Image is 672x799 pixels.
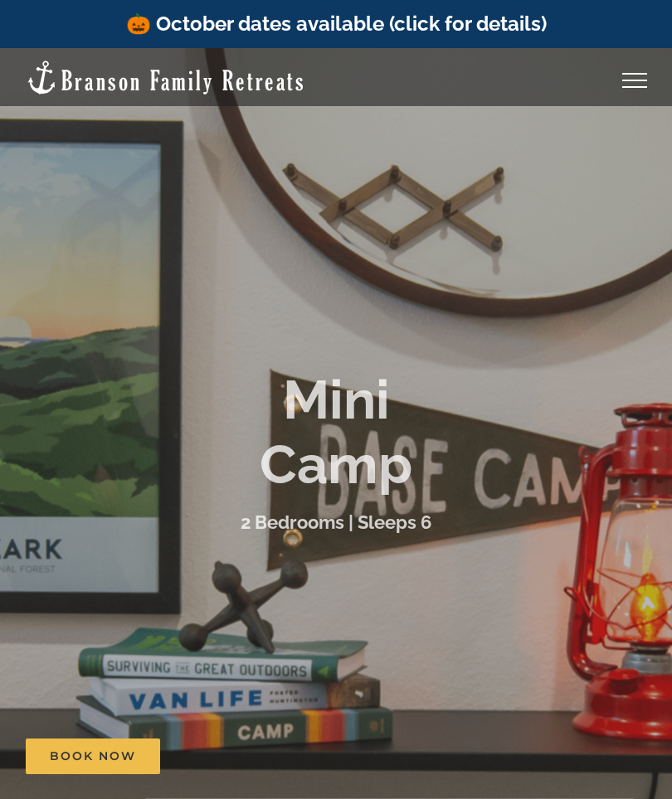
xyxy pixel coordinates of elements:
[260,369,412,496] b: Mini Camp
[25,59,306,96] img: Branson Family Retreats Logo
[601,73,668,88] a: Toggle Menu
[241,512,431,534] h3: 2 Bedrooms | Sleeps 6
[26,738,160,774] a: Book Now
[50,749,136,763] span: Book Now
[126,12,547,36] a: 🎃 October dates available (click for details)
